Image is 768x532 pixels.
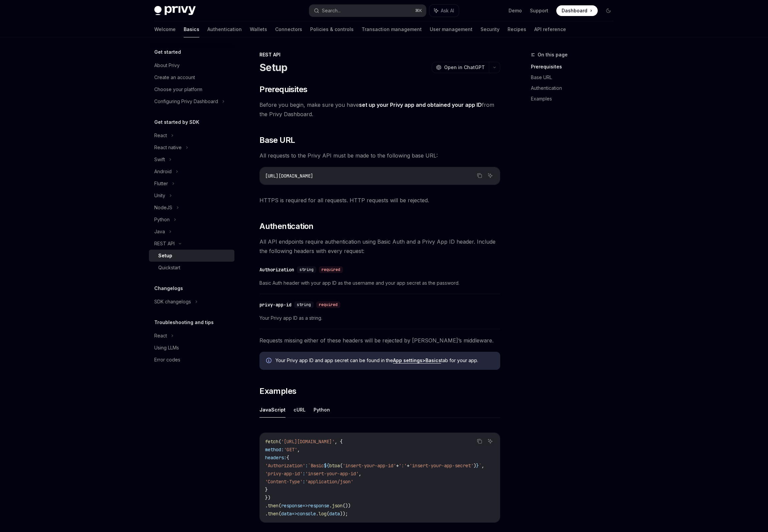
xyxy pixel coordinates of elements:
[441,7,454,14] span: Ask AI
[475,437,484,446] button: Copy the contents from the code block
[154,156,165,164] div: Swift
[154,168,172,176] div: Android
[359,101,482,108] a: set up your Privy app and obtained your app ID
[154,73,195,81] div: Create an account
[259,336,500,345] span: Requests missing either of these headers will be rejected by [PERSON_NAME]’s middleware.
[292,511,297,517] span: =>
[538,51,568,59] span: On this page
[486,171,495,180] button: Ask AI
[444,64,485,71] span: Open in ChatGPT
[530,7,548,14] a: Support
[297,511,316,517] span: console
[281,439,335,445] span: '[URL][DOMAIN_NAME]'
[154,344,179,352] div: Using LLMs
[329,511,340,517] span: data
[482,463,484,469] span: ,
[154,216,170,224] div: Python
[531,93,619,104] a: Examples
[259,314,500,322] span: Your Privy app ID as a string.
[308,463,324,469] span: `Basic
[562,7,587,14] span: Dashboard
[281,511,292,517] span: data
[305,471,359,477] span: 'insert-your-app-id'
[250,21,267,37] a: Wallets
[149,262,234,274] a: Quickstart
[508,21,526,37] a: Recipes
[278,503,281,509] span: (
[340,463,343,469] span: (
[278,439,281,445] span: (
[154,61,180,69] div: About Privy
[265,463,305,469] span: 'Authorization'
[154,332,167,340] div: React
[265,503,268,509] span: .
[329,463,340,469] span: btoa
[259,151,500,160] span: All requests to the Privy API must be made to the following base URL:
[154,318,214,326] h5: Troubleshooting and tips
[154,118,199,126] h5: Get started by SDK
[399,463,407,469] span: ':'
[268,511,278,517] span: then
[396,463,399,469] span: +
[154,6,196,15] img: dark logo
[407,463,409,469] span: +
[286,455,289,461] span: {
[149,342,234,354] a: Using LLMs
[265,479,303,485] span: 'Content-Type'
[265,495,270,501] span: })
[154,298,191,306] div: SDK changelogs
[415,8,422,13] span: ⌘ K
[432,62,489,73] button: Open in ChatGPT
[327,511,329,517] span: (
[149,250,234,262] a: Setup
[281,503,303,509] span: response
[154,85,202,93] div: Choose your platform
[154,144,182,152] div: React native
[265,511,268,517] span: .
[430,21,472,37] a: User management
[359,471,361,477] span: ,
[475,171,484,180] button: Copy the contents from the code block
[479,463,482,469] span: `
[268,503,278,509] span: then
[154,356,180,364] div: Error codes
[343,503,351,509] span: ())
[265,439,278,445] span: fetch
[297,447,300,453] span: ,
[335,439,343,445] span: , {
[343,463,396,469] span: 'insert-your-app-id'
[603,5,614,16] button: Toggle dark mode
[531,83,619,93] a: Authentication
[310,21,354,37] a: Policies & controls
[362,21,422,37] a: Transaction management
[265,447,284,453] span: method:
[316,511,319,517] span: .
[316,301,340,308] div: required
[556,5,598,16] a: Dashboard
[265,173,313,179] span: [URL][DOMAIN_NAME]
[259,196,500,205] span: HTTPS is required for all requests. HTTP requests will be rejected.
[259,100,500,119] span: Before you begin, make sure you have from the Privy Dashboard.
[259,51,500,58] div: REST API
[393,357,422,363] strong: App settings
[275,21,302,37] a: Connectors
[486,437,495,446] button: Ask AI
[154,48,181,56] h5: Get started
[259,84,307,95] span: Prerequisites
[300,267,314,272] span: string
[154,180,168,188] div: Flutter
[509,7,522,14] a: Demo
[154,97,218,105] div: Configuring Privy Dashboard
[259,402,285,418] button: JavaScript
[265,487,268,493] span: }
[259,279,500,287] span: Basic Auth header with your app ID as the username and your app secret as the password.
[154,21,176,37] a: Welcome
[409,463,473,469] span: 'insert-your-app-secret'
[259,221,314,232] span: Authentication
[305,479,353,485] span: 'application/json'
[314,402,330,418] button: Python
[429,5,459,17] button: Ask AI
[184,21,199,37] a: Basics
[149,59,234,71] a: About Privy
[259,301,292,308] div: privy-app-id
